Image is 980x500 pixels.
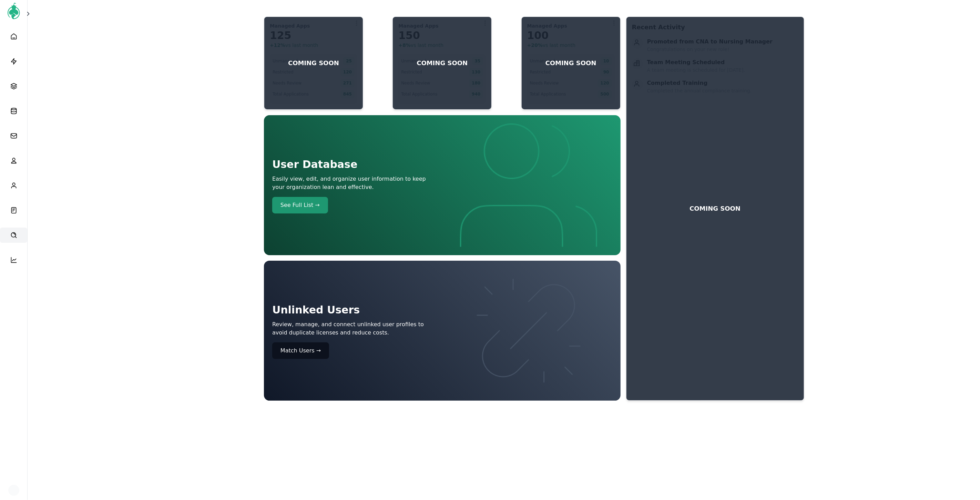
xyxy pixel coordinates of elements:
p: COMING SOON [690,204,741,213]
a: See Full List → [272,197,439,213]
img: AccessGenie Logo [6,3,22,19]
p: COMING SOON [288,58,339,68]
h1: User Database [272,157,439,172]
a: Match Users → [272,342,439,359]
img: Dashboard Users [445,123,612,247]
p: COMING SOON [545,58,596,68]
p: Review, manage, and connect unlinked user profiles to avoid duplicate licenses and reduce costs. [272,320,439,337]
h1: Unlinked Users [272,302,439,318]
p: COMING SOON [417,58,468,68]
button: See Full List → [272,197,328,213]
img: Dashboard Users [445,269,612,392]
button: Match Users → [272,342,329,359]
p: Easily view, edit, and organize user information to keep your organization lean and effective. [272,175,439,191]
